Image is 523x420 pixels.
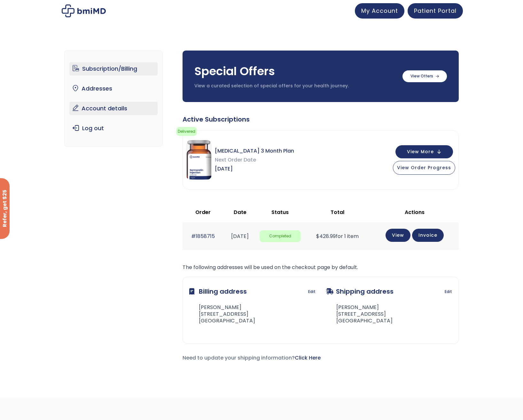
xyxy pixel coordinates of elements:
[69,82,158,95] a: Addresses
[260,230,301,242] span: Completed
[393,161,455,175] button: View Order Progress
[308,287,316,296] a: Edit
[195,209,211,216] span: Order
[176,127,197,136] span: Delivered
[304,222,371,250] td: for 1 item
[361,7,398,15] span: My Account
[189,304,255,324] address: [PERSON_NAME] [STREET_ADDRESS] [GEOGRAPHIC_DATA]
[69,62,158,75] a: Subscription/Billing
[386,229,410,242] a: View
[194,83,396,89] p: View a curated selection of special offers for your health journey.
[194,63,396,79] h3: Special Offers
[407,150,434,154] span: View More
[397,164,451,171] span: View Order Progress
[271,209,289,216] span: Status
[445,287,452,296] a: Edit
[331,209,344,216] span: Total
[183,354,321,361] span: Need to update your shipping information?
[183,263,459,272] p: The following addresses will be used on the checkout page by default.
[295,354,321,361] a: Click Here
[183,115,459,124] div: Active Subscriptions
[395,145,453,158] button: View More
[355,3,404,19] a: My Account
[326,283,394,299] h3: Shipping address
[189,283,247,299] h3: Billing address
[412,229,444,242] a: Invoice
[191,233,215,240] a: #1858715
[408,3,463,19] a: Patient Portal
[234,209,246,216] span: Date
[64,51,163,147] nav: Account pages
[69,102,158,115] a: Account details
[326,304,393,324] address: [PERSON_NAME] [STREET_ADDRESS] [GEOGRAPHIC_DATA]
[215,155,294,164] span: Next Order Date
[405,209,425,216] span: Actions
[62,4,106,17] img: My account
[414,7,457,15] span: Patient Portal
[231,233,249,240] time: [DATE]
[316,233,336,240] span: 428.99
[316,233,319,240] span: $
[215,164,294,173] span: [DATE]
[69,122,158,135] a: Log out
[215,147,294,155] span: [MEDICAL_DATA] 3 Month Plan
